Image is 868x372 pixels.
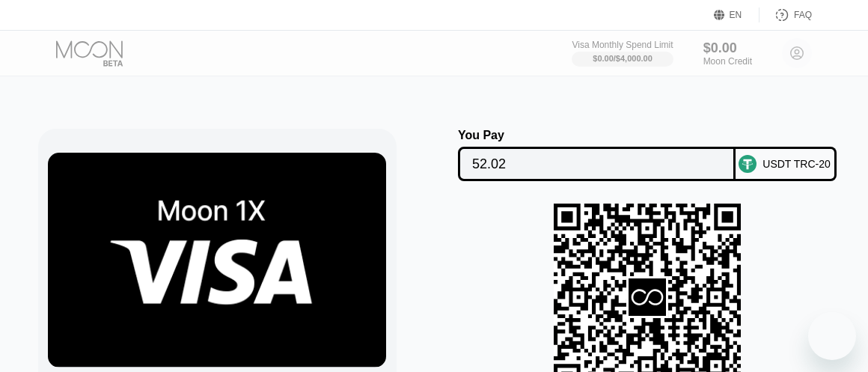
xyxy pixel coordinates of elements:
div: FAQ [759,7,812,22]
iframe: Button to launch messaging window [808,312,856,360]
div: You Pay [458,129,736,142]
div: You PayUSDT TRC-20 [449,129,846,181]
div: FAQ [794,10,812,20]
div: $0.00 / $4,000.00 [593,54,652,63]
div: Visa Monthly Spend Limit [572,40,673,50]
div: EN [730,10,742,20]
div: EN [714,7,759,22]
div: USDT TRC-20 [762,158,831,170]
div: Visa Monthly Spend Limit$0.00/$4,000.00 [572,40,673,67]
